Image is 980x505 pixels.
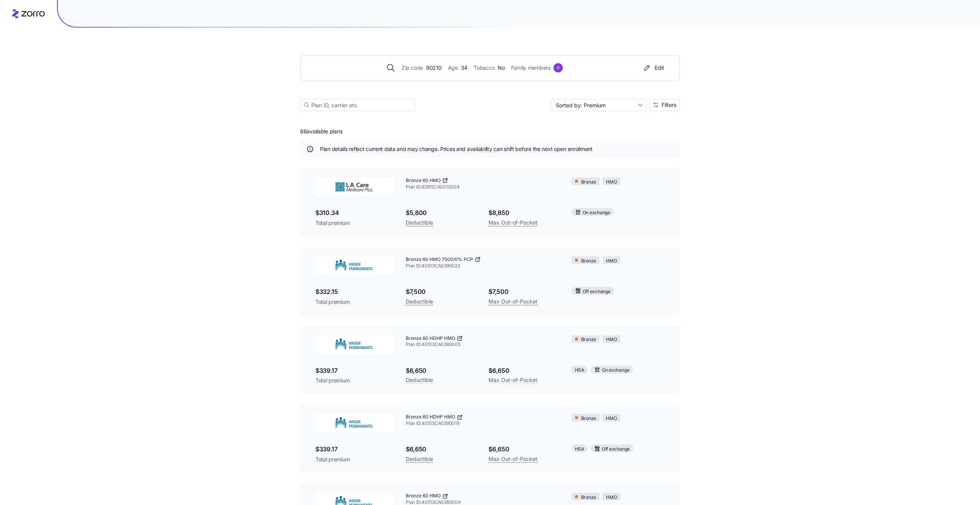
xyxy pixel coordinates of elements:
span: $6,650 [488,444,559,454]
span: $332.15 [315,287,394,297]
span: Bronze 60 HMO 7500/0% PCP [406,256,473,263]
span: Age [448,64,458,72]
span: $5,800 [406,208,476,218]
span: $6,650 [488,366,559,375]
span: HMO [606,415,617,422]
span: Max Out-of-Pocket [488,375,537,385]
span: Bronze [581,179,596,186]
span: HMO [606,179,617,186]
button: Filters [650,99,680,111]
span: Bronze 60 HMO [406,177,441,184]
img: L.A. Care Health Plan [315,177,394,196]
span: Tobacco [474,64,495,72]
input: Plan ID, carrier etc. [300,99,415,111]
span: No [498,64,505,72]
span: $6,650 [406,366,476,375]
span: Max Out-of-Pocket [488,297,537,306]
span: Deductible [406,454,433,464]
span: Off exchange [583,288,611,295]
span: $339.17 [315,366,394,375]
span: HMO [606,494,617,501]
span: $6,650 [406,444,476,454]
span: Bronze [581,415,596,422]
span: Deductible [406,375,433,385]
span: Bronze [581,257,596,265]
span: 34 [461,64,467,72]
span: Plan details reflect current data and may change. Prices and availability can shift before the ne... [320,145,593,153]
input: Sort by [551,99,647,111]
span: Filters [661,102,676,108]
span: Plan ID: 92815CA0010004 [406,184,559,190]
span: Bronze 60 HMO [406,493,441,499]
div: 0 [554,63,563,72]
span: On exchange [583,209,610,216]
img: Kaiser Permanente [315,256,394,275]
span: HSA [575,446,584,453]
span: Total premium [315,219,394,227]
span: Off exchange [602,446,630,453]
span: Zip code [402,64,423,72]
img: Kaiser Permanente [315,335,394,354]
span: Plan ID: 40513CA0390019 [406,420,559,427]
span: Bronze 60 HDHP HMO [406,335,455,342]
span: HMO [606,257,617,265]
button: Edit [639,62,667,74]
span: Deductible [406,218,433,227]
span: Bronze [581,336,596,343]
span: Total premium [315,377,394,384]
span: Bronze [581,494,596,501]
span: Max Out-of-Pocket [488,218,537,227]
span: Family members [511,64,550,72]
span: Deductible [406,297,433,306]
span: $8,850 [488,208,559,218]
span: $7,500 [488,287,559,297]
span: HSA [575,367,584,374]
span: Max Out-of-Pocket [488,454,537,464]
span: Total premium [315,298,394,306]
span: Total premium [315,456,394,463]
img: Kaiser Permanente [315,414,394,432]
span: $310.34 [315,208,394,218]
span: Plan ID: 40513CA0390023 [406,263,559,269]
span: $7,500 [406,287,476,297]
span: HMO [606,336,617,343]
span: On exchange [602,367,629,374]
span: Bronze 60 HDHP HMO [406,414,455,420]
span: $339.17 [315,444,394,454]
span: 66 available plans [300,128,342,135]
span: 90210 [426,64,442,72]
div: Edit [642,64,664,72]
span: Plan ID: 40513CA0380005 [406,341,559,348]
